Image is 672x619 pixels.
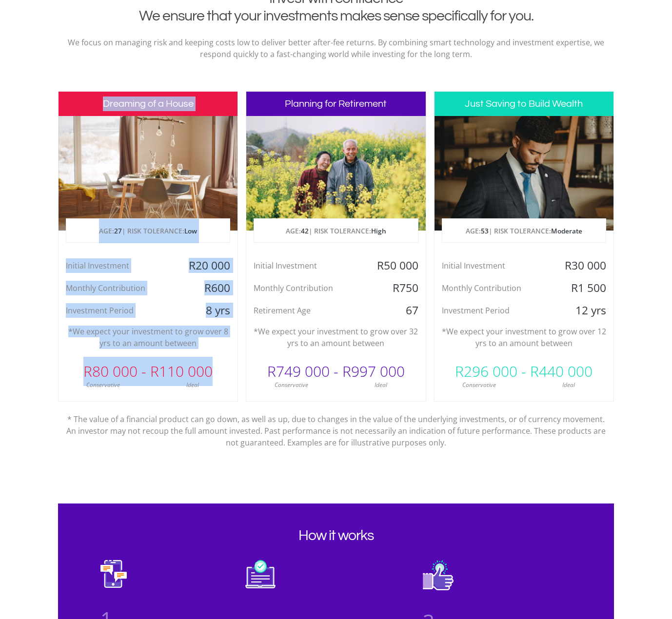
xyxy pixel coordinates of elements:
[59,303,178,318] div: Investment Period
[246,258,366,273] div: Initial Investment
[336,381,426,389] div: Ideal
[184,226,197,235] span: Low
[178,303,237,318] div: 8 yrs
[254,219,417,243] p: AGE: | RISK TOLERANCE:
[435,303,554,318] div: Investment Period
[435,258,554,273] div: Initial Investment
[246,92,425,116] h3: Planning for Retirement
[59,381,148,389] div: Conservative
[423,560,454,605] img: 3-relax.svg
[66,219,230,243] p: AGE: | RISK TOLERANCE:
[554,303,613,318] div: 12 yrs
[481,226,489,235] span: 53
[435,281,554,295] div: Monthly Contribution
[148,381,238,389] div: Ideal
[178,258,237,273] div: R20 000
[551,226,582,235] span: Moderate
[65,402,607,448] p: * The value of a financial product can go down, as well as up, due to changes in the value of the...
[366,303,425,318] div: 67
[246,381,336,389] div: Conservative
[114,226,122,235] span: 27
[246,281,366,295] div: Monthly Contribution
[178,281,237,295] div: R600
[245,560,276,603] img: 2-portfolio.svg
[59,258,178,273] div: Initial Investment
[554,258,613,273] div: R30 000
[371,226,386,235] span: High
[366,258,425,273] div: R50 000
[246,357,425,386] div: R749 000 - R997 000
[524,381,613,389] div: Ideal
[435,381,524,389] div: Conservative
[554,281,613,295] div: R1 500
[246,303,366,318] div: Retirement Age
[254,326,418,349] p: *We expect your investment to grow over 32 yrs to an amount between
[435,357,613,386] div: R296 000 - R440 000
[442,219,606,243] p: AGE: | RISK TOLERANCE:
[66,326,230,349] p: *We expect your investment to grow over 8 yrs to an amount between
[366,281,425,295] div: R750
[59,281,178,295] div: Monthly Contribution
[100,560,127,602] img: 1-yourself.svg
[81,527,591,544] h2: How it works
[65,37,607,60] p: We focus on managing risk and keeping costs low to deliver better after-fee returns. By combining...
[442,326,606,349] p: *We expect your investment to grow over 12 yrs to an amount between
[59,357,237,386] div: R80 000 - R110 000
[435,92,613,116] h3: Just Saving to Build Wealth
[301,226,309,235] span: 42
[59,92,237,116] h3: Dreaming of a House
